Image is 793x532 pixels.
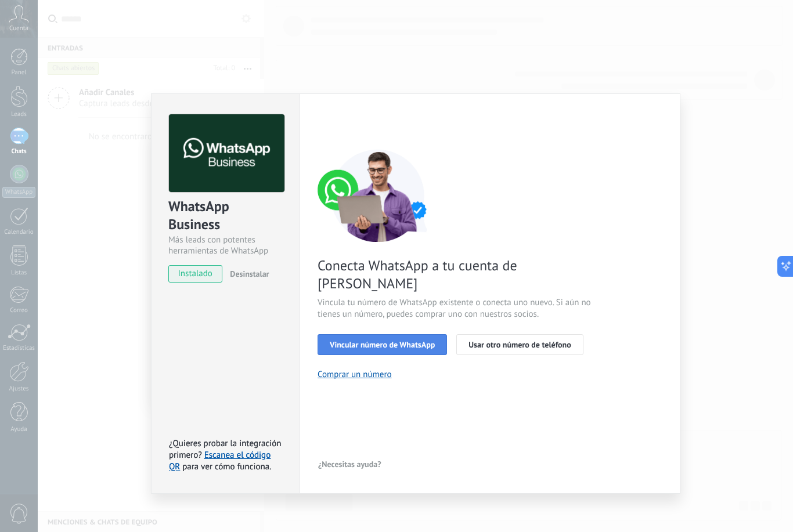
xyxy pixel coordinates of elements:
[318,369,392,380] button: Comprar un número
[318,334,447,355] button: Vincular número de WhatsApp
[168,234,283,256] div: Más leads con potentes herramientas de WhatsApp
[318,149,439,242] img: connect number
[318,297,594,320] span: Vincula tu número de WhatsApp existente o conecta uno nuevo. Si aún no tienes un número, puedes c...
[330,341,435,349] span: Vincular número de WhatsApp
[168,197,283,234] div: WhatsApp Business
[225,265,269,283] button: Desinstalar
[318,256,594,292] span: Conecta WhatsApp a tu cuenta de [PERSON_NAME]
[169,438,282,461] span: ¿Quieres probar la integración primero?
[169,265,222,283] span: instalado
[468,341,571,349] span: Usar otro número de teléfono
[318,460,381,468] span: ¿Necesitas ayuda?
[456,334,583,355] button: Usar otro número de teléfono
[182,461,271,472] span: para ver cómo funciona.
[169,450,271,472] a: Escanea el código QR
[230,269,269,279] span: Desinstalar
[318,455,382,473] button: ¿Necesitas ayuda?
[169,114,284,193] img: logo_main.png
